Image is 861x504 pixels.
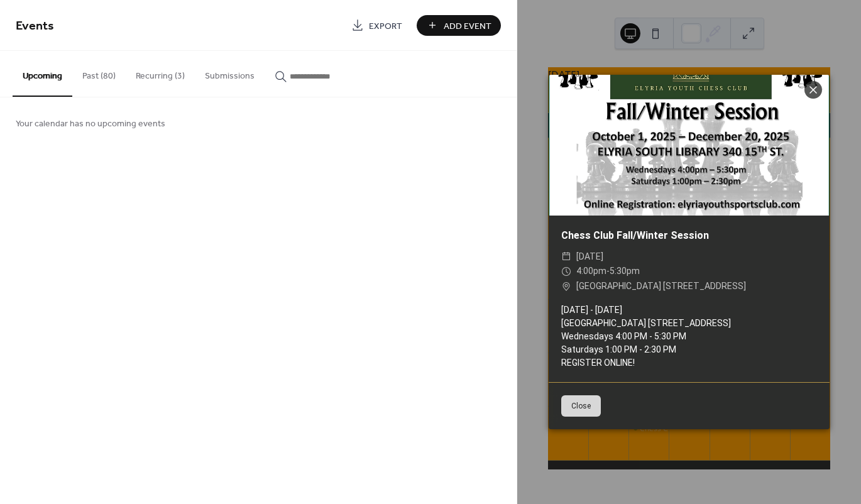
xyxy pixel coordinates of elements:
button: Close [561,395,601,417]
span: 5:30pm [610,266,640,276]
div: ​ [561,249,571,265]
button: Add Event [417,15,501,36]
div: ​ [561,279,571,294]
div: Chess Club Fall/Winter Session [549,228,830,243]
span: Events [16,14,54,38]
button: Upcoming [13,51,72,97]
a: Export [342,15,412,36]
span: 4:00pm [576,266,606,276]
span: [DATE] [576,249,603,265]
button: Submissions [195,51,265,96]
button: Recurring (3) [126,51,195,96]
span: [GEOGRAPHIC_DATA] [STREET_ADDRESS] [576,279,746,294]
span: Add Event [444,19,491,33]
button: Past (80) [72,51,126,96]
div: ​ [561,264,571,279]
span: Your calendar has no upcoming events [16,118,165,131]
div: [DATE] - [DATE] [GEOGRAPHIC_DATA] [STREET_ADDRESS] Wednesdays 4:00 PM - 5:30 PM Saturdays 1:00 PM... [549,304,830,370]
span: - [606,266,610,276]
span: Export [369,19,402,33]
